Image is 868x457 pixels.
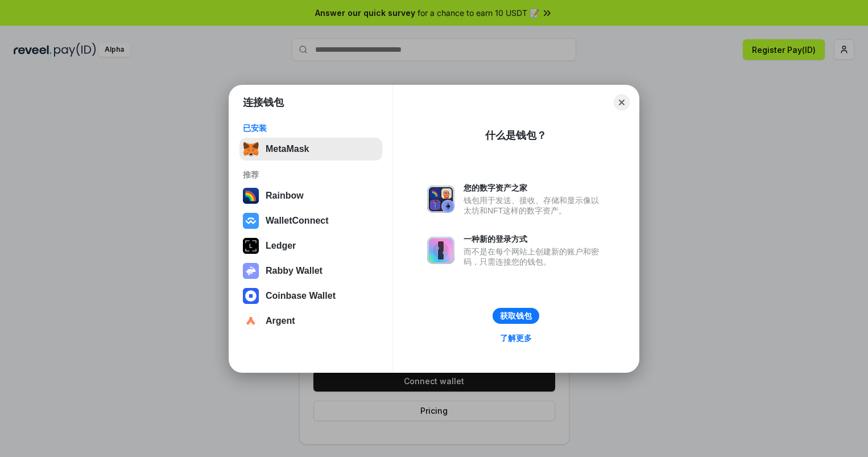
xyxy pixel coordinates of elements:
div: 已安装 [243,123,379,133]
button: Close [614,94,630,110]
img: svg+xml,%3Csvg%20fill%3D%22none%22%20height%3D%2233%22%20viewBox%3D%220%200%2035%2033%22%20width%... [243,141,259,157]
button: Argent [239,310,382,332]
img: svg+xml,%3Csvg%20width%3D%2228%22%20height%3D%2228%22%20viewBox%3D%220%200%2028%2028%22%20fill%3D... [243,213,259,229]
img: svg+xml,%3Csvg%20width%3D%2228%22%20height%3D%2228%22%20viewBox%3D%220%200%2028%2028%22%20fill%3D... [243,288,259,304]
img: svg+xml,%3Csvg%20width%3D%22120%22%20height%3D%22120%22%20viewBox%3D%220%200%20120%20120%22%20fil... [243,188,259,204]
div: 推荐 [243,170,379,180]
button: MetaMask [239,138,382,160]
div: 了解更多 [500,333,532,343]
div: Rabby Wallet [266,266,323,276]
a: 了解更多 [493,331,539,345]
h1: 连接钱包 [243,96,284,109]
button: Ledger [239,234,382,257]
img: svg+xml,%3Csvg%20width%3D%2228%22%20height%3D%2228%22%20viewBox%3D%220%200%2028%2028%22%20fill%3D... [243,313,259,329]
button: Rainbow [239,184,382,207]
div: Ledger [266,241,296,251]
div: 而不是在每个网站上创建新的账户和密码，只需连接您的钱包。 [464,246,605,267]
img: svg+xml,%3Csvg%20xmlns%3D%22http%3A%2F%2Fwww.w3.org%2F2000%2Fsvg%22%20fill%3D%22none%22%20viewBox... [427,186,454,213]
div: MetaMask [266,144,309,154]
button: 获取钱包 [493,308,539,324]
button: Coinbase Wallet [239,285,382,307]
img: svg+xml,%3Csvg%20xmlns%3D%22http%3A%2F%2Fwww.w3.org%2F2000%2Fsvg%22%20width%3D%2228%22%20height%3... [243,238,259,254]
img: svg+xml,%3Csvg%20xmlns%3D%22http%3A%2F%2Fwww.w3.org%2F2000%2Fsvg%22%20fill%3D%22none%22%20viewBox... [427,237,454,264]
div: Argent [266,316,295,326]
div: 钱包用于发送、接收、存储和显示像以太坊和NFT这样的数字资产。 [464,195,605,216]
div: WalletConnect [266,216,329,226]
div: 获取钱包 [500,311,532,321]
button: Rabby Wallet [239,260,382,282]
img: svg+xml,%3Csvg%20xmlns%3D%22http%3A%2F%2Fwww.w3.org%2F2000%2Fsvg%22%20fill%3D%22none%22%20viewBox... [243,263,259,279]
div: 一种新的登录方式 [464,234,605,244]
div: 您的数字资产之家 [464,183,605,193]
div: Coinbase Wallet [266,291,336,301]
div: 什么是钱包？ [485,129,547,142]
button: WalletConnect [239,209,382,232]
div: Rainbow [266,191,304,201]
